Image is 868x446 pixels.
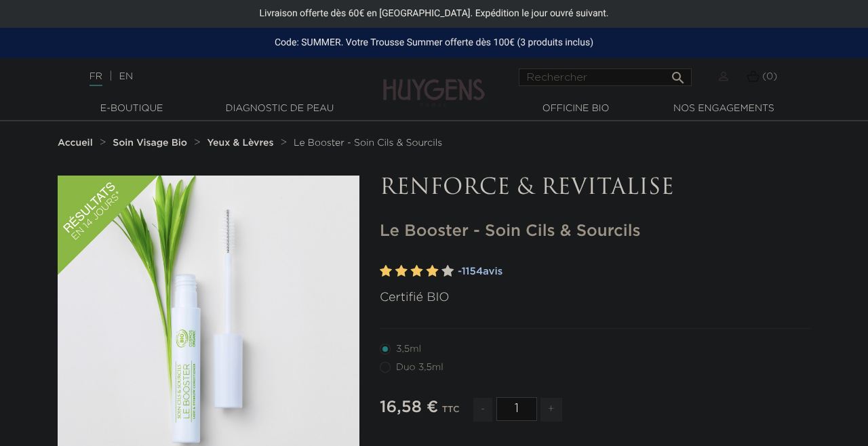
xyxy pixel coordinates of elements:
[64,102,199,116] a: E-Boutique
[762,72,777,81] span: (0)
[380,262,392,281] label: 1
[90,72,102,86] a: FR
[294,138,442,148] span: Le Booster - Soin Cils & Sourcils
[670,66,686,82] i: 
[395,262,408,281] label: 2
[208,138,277,148] a: Yeux & Lèvres
[540,398,562,422] span: +
[496,397,537,421] input: Quantité
[426,262,438,281] label: 4
[656,102,791,116] a: Nos engagements
[508,102,644,116] a: Officine Bio
[380,222,810,241] h1: Le Booster - Soin Cils & Sourcils
[380,344,437,354] label: 3,5ml
[58,138,93,148] strong: Accueil
[473,398,492,422] span: -
[519,68,692,86] input: Rechercher
[294,138,442,148] a: Le Booster - Soin Cils & Sourcils
[380,362,460,373] label: Duo 3,5ml
[58,138,96,148] a: Accueil
[462,266,483,277] span: 1154
[212,102,347,116] a: Diagnostic de peau
[442,395,460,432] div: TTC
[380,289,810,307] p: Certifié BIO
[113,138,187,148] strong: Soin Visage Bio
[83,68,352,85] div: |
[208,138,274,148] strong: Yeux & Lèvres
[380,176,810,201] p: RENFORCE & REVITALISE
[113,138,191,148] a: Soin Visage Bio
[119,72,133,81] a: EN
[380,399,438,415] span: 16,58 €
[666,64,690,83] button: 
[383,57,485,109] img: Huygens
[441,262,454,281] label: 5
[411,262,423,281] label: 3
[458,262,810,282] a: -1154avis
